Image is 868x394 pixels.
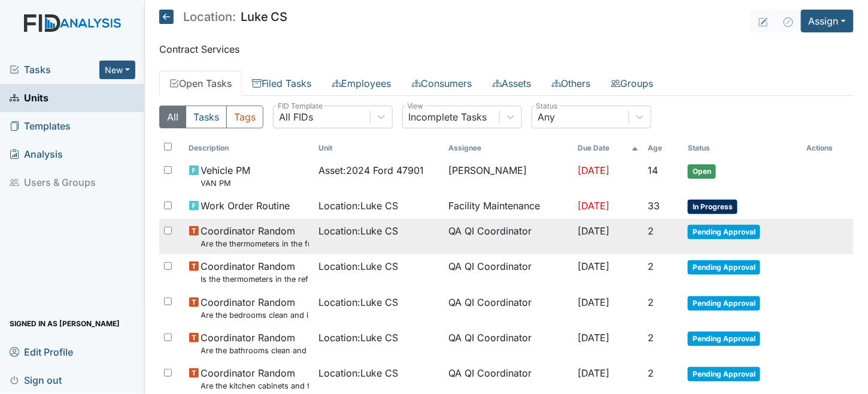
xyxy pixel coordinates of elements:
[578,200,610,212] span: [DATE]
[226,106,263,128] button: Tags
[482,71,542,96] a: Assets
[688,260,760,275] span: Pending Approval
[159,42,854,56] p: Contract Services
[688,164,716,179] span: Open
[444,138,573,158] th: Assignee
[201,178,251,189] small: VAN PM
[242,71,322,96] a: Filed Tasks
[201,259,309,285] span: Coordinator Random Is the thermometers in the refrigerator reading between 34 degrees and 40 degr...
[186,106,227,128] button: Tasks
[201,238,309,249] small: Are the thermometers in the freezer reading between 0 degrees and 10 degrees?
[444,326,573,361] td: QA QI Coordinator
[318,295,398,309] span: Location : Luke CS
[183,11,236,23] span: Location:
[184,138,314,158] th: Toggle SortBy
[201,309,309,321] small: Are the bedrooms clean and in good repair?
[318,259,398,273] span: Location : Luke CS
[318,366,398,380] span: Location : Luke CS
[318,224,398,238] span: Location : Luke CS
[201,273,309,285] small: Is the thermometers in the refrigerator reading between 34 degrees and 40 degrees?
[538,110,556,124] div: Any
[318,163,424,178] span: Asset : 2024 Ford 47901
[648,367,654,379] span: 2
[318,330,398,345] span: Location : Luke CS
[10,62,99,77] a: Tasks
[201,380,309,392] small: Are the kitchen cabinets and floors clean?
[688,225,760,239] span: Pending Approval
[542,71,601,96] a: Others
[280,110,314,124] div: All FIDs
[201,224,309,249] span: Coordinator Random Are the thermometers in the freezer reading between 0 degrees and 10 degrees?
[648,260,654,272] span: 2
[573,138,644,158] th: Toggle SortBy
[578,164,610,176] span: [DATE]
[648,332,654,344] span: 2
[444,290,573,326] td: QA QI Coordinator
[648,200,660,212] span: 33
[201,163,251,189] span: Vehicle PM VAN PM
[159,106,186,128] button: All
[601,71,664,96] a: Groups
[802,138,854,158] th: Actions
[99,61,135,79] button: New
[322,71,402,96] a: Employees
[578,332,610,344] span: [DATE]
[314,138,444,158] th: Toggle SortBy
[201,330,309,356] span: Coordinator Random Are the bathrooms clean and in good repair?
[10,145,63,164] span: Analysis
[10,89,48,107] span: Units
[578,225,610,237] span: [DATE]
[201,366,309,392] span: Coordinator Random Are the kitchen cabinets and floors clean?
[164,143,172,151] input: Toggle All Rows Selected
[644,138,683,158] th: Toggle SortBy
[10,342,73,361] span: Edit Profile
[688,296,760,311] span: Pending Approval
[648,296,654,308] span: 2
[159,106,263,128] div: Type filter
[683,138,802,158] th: Toggle SortBy
[201,198,290,213] span: Work Order Routine
[159,10,288,24] h5: Luke CS
[801,10,854,32] button: Assign
[10,117,71,136] span: Templates
[201,345,309,356] small: Are the bathrooms clean and in good repair?
[318,198,398,213] span: Location : Luke CS
[648,225,654,237] span: 2
[578,260,610,272] span: [DATE]
[159,71,242,96] a: Open Tasks
[444,254,573,290] td: QA QI Coordinator
[688,332,760,346] span: Pending Approval
[402,71,482,96] a: Consumers
[688,200,738,214] span: In Progress
[578,296,610,308] span: [DATE]
[409,110,487,124] div: Incomplete Tasks
[578,367,610,379] span: [DATE]
[444,194,573,219] td: Facility Maintenance
[444,158,573,194] td: [PERSON_NAME]
[10,314,120,333] span: Signed in as [PERSON_NAME]
[688,367,760,381] span: Pending Approval
[444,219,573,254] td: QA QI Coordinator
[201,295,309,321] span: Coordinator Random Are the bedrooms clean and in good repair?
[648,164,658,176] span: 14
[10,371,62,389] span: Sign out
